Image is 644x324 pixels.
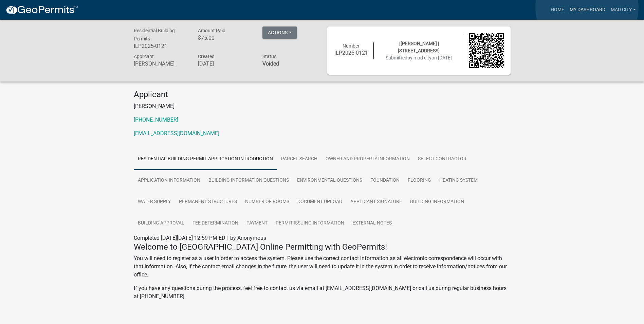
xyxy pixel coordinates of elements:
[386,55,452,60] span: Submitted on [DATE]
[134,43,188,49] h6: ILP2025-0121
[404,170,435,192] a: Flooring
[134,130,219,137] a: [EMAIL_ADDRESS][DOMAIN_NAME]
[134,60,188,67] h6: [PERSON_NAME]
[242,213,272,234] a: Payment
[134,148,277,170] a: Residential Building Permit Application Introduction
[272,213,348,234] a: Permit Issuing Information
[134,170,204,192] a: Application Information
[198,35,252,41] h6: $75.00
[134,242,511,252] h4: Welcome to [GEOGRAPHIC_DATA] Online Permitting with GeoPermits!
[134,254,511,279] p: You will need to register as a user in order to access the system. Please use the correct contact...
[204,170,293,192] a: Building Information Questions
[435,170,482,192] a: Heating System
[134,191,175,213] a: Water Supply
[134,235,266,241] span: Completed [DATE][DATE] 12:59 PM EDT by Anonymous
[262,60,279,67] strong: Voided
[406,191,468,213] a: Building Information
[134,116,178,123] a: [PHONE_NUMBER]
[188,213,242,234] a: Fee Determination
[134,28,175,41] span: Residential Building Permits
[548,3,567,16] a: Home
[241,191,293,213] a: Number of Rooms
[469,33,504,68] img: QR code
[134,213,188,234] a: Building Approval
[134,284,511,301] p: If you have any questions during the process, feel free to contact us via email at [EMAIL_ADDRESS...
[198,28,225,33] span: Amount Paid
[407,55,431,60] span: by mad city
[277,148,321,170] a: Parcel search
[198,60,252,67] h6: [DATE]
[262,26,297,39] button: Actions
[608,3,639,16] a: mad city
[293,191,346,213] a: Document Upload
[293,170,366,192] a: Environmental Questions
[175,191,241,213] a: Permanent Structures
[343,43,360,49] span: Number
[398,41,440,53] span: | [PERSON_NAME] | [STREET_ADDRESS]
[134,90,511,100] h4: Applicant
[348,213,396,234] a: External Notes
[567,3,608,16] a: My Dashboard
[262,54,276,59] span: Status
[321,148,414,170] a: Owner and Property Information
[198,54,215,59] span: Created
[134,102,511,110] p: [PERSON_NAME]
[334,50,369,56] h6: ILP2025-0121
[366,170,404,192] a: Foundation
[346,191,406,213] a: Applicant Signature
[134,54,154,59] span: Applicant
[414,148,471,170] a: Select contractor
